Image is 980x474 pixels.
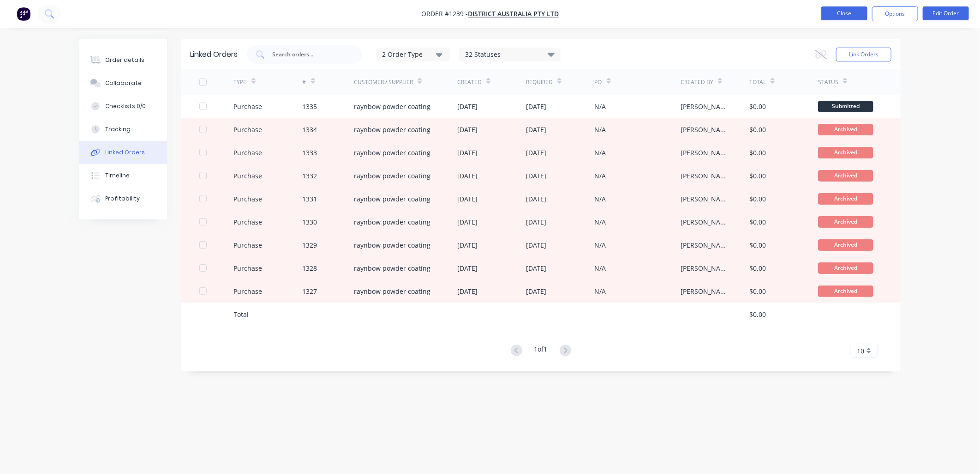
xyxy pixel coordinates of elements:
img: Factory [17,7,30,21]
div: $0.00 [749,171,766,181]
div: N/A [595,286,606,296]
div: [DATE] [526,148,546,158]
div: [DATE] [526,102,546,111]
div: $0.00 [749,125,766,134]
input: Search orders... [271,50,348,59]
div: [PERSON_NAME] [681,148,731,158]
div: raynbow powder coating [354,263,430,273]
div: N/A [595,240,606,250]
div: raynbow powder coating [354,125,430,134]
div: [DATE] [526,286,546,296]
div: Timeline [105,171,130,180]
div: Archived [818,193,873,205]
button: Profitability [79,187,167,210]
div: $0.00 [749,263,766,273]
div: 1 of 1 [534,344,548,358]
div: [DATE] [457,194,478,204]
div: $0.00 [749,310,766,319]
button: Options [872,6,918,21]
div: [PERSON_NAME] [681,240,731,250]
span: 10 [857,346,864,356]
button: Close [821,6,867,20]
div: [DATE] [457,102,478,111]
div: 1328 [303,263,317,273]
div: Created [457,78,482,86]
div: 1327 [303,286,317,296]
div: Collaborate [105,79,142,87]
div: $0.00 [749,194,766,204]
div: Submitted [818,101,873,112]
div: [PERSON_NAME] [681,171,731,181]
div: raynbow powder coating [354,148,430,158]
div: [DATE] [526,217,546,227]
div: [PERSON_NAME] [681,194,731,204]
div: Status [818,78,838,86]
button: Link Orders [836,48,891,61]
div: Purchase [234,148,263,158]
div: [DATE] [526,171,546,181]
div: Purchase [234,102,263,111]
div: [DATE] [457,148,478,158]
div: Archived [818,124,873,135]
span: Order #1239 - [421,10,468,18]
div: [DATE] [526,194,546,204]
div: [DATE] [457,171,478,181]
div: Total [749,78,766,86]
div: N/A [595,148,606,158]
button: Order details [79,49,167,72]
div: [DATE] [457,217,478,227]
div: Linked Orders [105,148,145,157]
div: Purchase [234,263,263,273]
div: Archived [818,286,873,297]
div: 32 Statuses [460,49,560,60]
a: District Australia PTY LTD [468,10,559,18]
div: [DATE] [526,240,546,250]
button: Checklists 0/0 [79,95,167,118]
div: [DATE] [526,263,546,273]
div: [PERSON_NAME] [681,217,731,227]
div: Created By [681,78,713,86]
div: [DATE] [457,240,478,250]
div: Archived [818,216,873,228]
div: $0.00 [749,217,766,227]
div: 1334 [303,125,317,134]
div: Total [234,310,249,319]
div: [PERSON_NAME] [681,125,731,134]
div: 1330 [303,217,317,227]
div: raynbow powder coating [354,171,430,181]
div: [DATE] [526,125,546,134]
button: 2 Order Type [376,48,450,61]
div: 1332 [303,171,317,181]
div: Profitability [105,194,140,203]
div: raynbow powder coating [354,286,430,296]
div: Purchase [234,194,263,204]
div: N/A [595,194,606,204]
div: Order details [105,56,144,64]
div: N/A [595,217,606,227]
div: raynbow powder coating [354,217,430,227]
div: Archived [818,170,873,182]
div: [DATE] [457,263,478,273]
div: $0.00 [749,148,766,158]
div: PO [595,78,602,86]
div: [PERSON_NAME] [681,263,731,273]
div: Archived [818,239,873,251]
div: 2 Order Type [382,49,444,59]
div: Purchase [234,171,263,181]
div: Required [526,78,553,86]
div: $0.00 [749,240,766,250]
button: Edit Order [923,6,969,20]
div: Archived [818,147,873,158]
button: Timeline [79,164,167,187]
div: raynbow powder coating [354,240,430,250]
div: [DATE] [457,286,478,296]
div: Purchase [234,240,263,250]
div: Linked Orders [190,49,238,60]
div: $0.00 [749,286,766,296]
div: Archived [818,262,873,274]
div: 1335 [303,102,317,111]
div: N/A [595,171,606,181]
div: 1329 [303,240,317,250]
div: N/A [595,125,606,134]
div: raynbow powder coating [354,102,430,111]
